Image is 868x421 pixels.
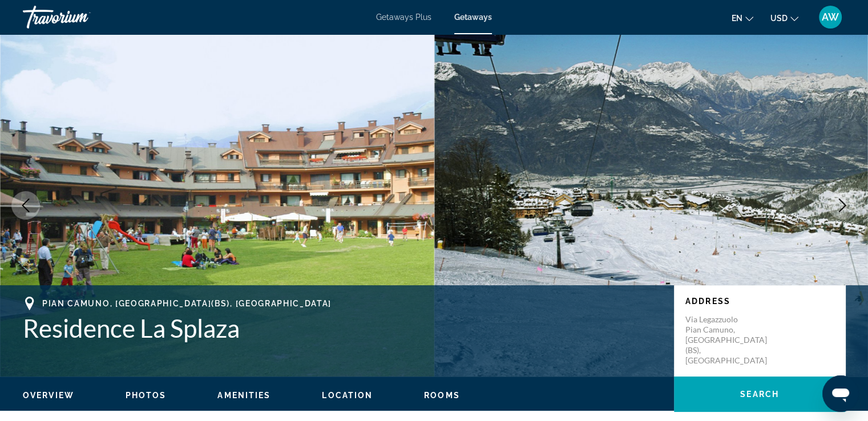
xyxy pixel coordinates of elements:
[770,14,788,23] span: USD
[322,390,373,400] button: Location
[424,390,460,400] button: Rooms
[424,391,460,400] span: Rooms
[126,390,167,400] button: Photos
[23,391,74,400] span: Overview
[770,10,798,26] button: Change currency
[822,11,839,23] span: AW
[11,191,40,220] button: Previous image
[740,390,779,399] span: Search
[126,391,167,400] span: Photos
[685,297,834,306] p: Address
[685,314,777,366] p: Via Legazzuolo Pian Camuno, [GEOGRAPHIC_DATA](BS), [GEOGRAPHIC_DATA]
[217,390,271,400] button: Amenities
[322,391,373,400] span: Location
[454,13,492,22] a: Getaways
[23,2,137,32] a: Travorium
[822,375,859,412] iframe: Button to launch messaging window
[23,313,663,343] h1: Residence La Splaza
[815,5,845,29] button: User Menu
[217,391,271,400] span: Amenities
[23,390,74,400] button: Overview
[42,299,332,308] span: Pian Camuno, [GEOGRAPHIC_DATA](BS), [GEOGRAPHIC_DATA]
[376,13,431,22] a: Getaways Plus
[732,10,753,26] button: Change language
[674,377,845,412] button: Search
[732,14,742,23] span: en
[828,191,857,220] button: Next image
